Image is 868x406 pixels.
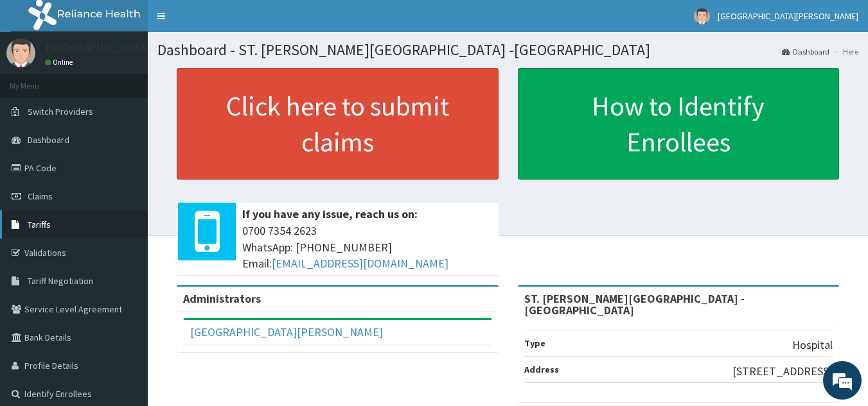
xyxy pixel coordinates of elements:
a: How to Identify Enrollees [518,68,840,180]
h1: Dashboard - ST. [PERSON_NAME][GEOGRAPHIC_DATA] -[GEOGRAPHIC_DATA] [157,42,858,58]
a: Online [45,58,76,67]
b: Address [524,364,559,375]
p: [GEOGRAPHIC_DATA][PERSON_NAME] [45,42,235,53]
a: Dashboard [782,46,829,57]
span: Tariffs [28,219,51,230]
p: [STREET_ADDRESS] [732,363,833,380]
span: Tariff Negotiation [28,275,93,287]
span: 0700 7354 2623 WhatsApp: [PHONE_NUMBER] Email: [242,223,492,272]
b: Type [524,337,545,349]
p: Hospital [792,337,833,353]
img: User Image [6,38,35,67]
span: [GEOGRAPHIC_DATA][PERSON_NAME] [718,10,858,22]
span: Switch Providers [28,106,93,117]
strong: ST. [PERSON_NAME][GEOGRAPHIC_DATA] -[GEOGRAPHIC_DATA] [524,291,745,317]
span: Claims [28,190,53,202]
span: Dashboard [28,134,69,146]
a: Click here to submit claims [177,68,499,180]
a: [GEOGRAPHIC_DATA][PERSON_NAME] [190,325,383,339]
img: User Image [694,8,710,24]
b: Administrators [183,291,261,306]
li: Here [831,46,858,57]
b: If you have any issue, reach us on: [242,207,418,221]
a: [EMAIL_ADDRESS][DOMAIN_NAME] [272,256,448,271]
